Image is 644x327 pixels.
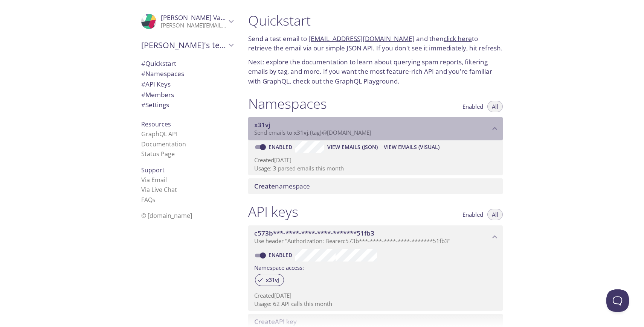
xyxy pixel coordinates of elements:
div: x31vj namespace [248,117,503,140]
iframe: Help Scout Beacon - Open [606,289,629,312]
span: [PERSON_NAME] VanWeyenbergh [161,13,264,22]
span: View Emails (Visual) [384,143,440,152]
span: Settings [141,100,169,109]
label: Namespace access: [254,262,304,272]
a: Status Page [141,150,175,158]
button: View Emails (JSON) [324,141,381,153]
span: s [153,196,156,204]
span: © [DOMAIN_NAME] [141,211,192,220]
span: Support [141,166,165,174]
p: Send a test email to and then to retrieve the email via our simple JSON API. If you don't see it ... [248,34,503,53]
span: Members [141,90,174,99]
p: Usage: 3 parsed emails this month [254,164,497,172]
div: Maxime's team [135,35,239,55]
div: Kim VanWeyenbergh [135,9,239,34]
span: Quickstart [141,59,176,68]
h1: API keys [248,203,298,220]
a: Via Email [141,176,167,184]
a: click here [444,34,472,43]
a: Enabled [267,251,295,259]
div: Create namespace [248,178,503,194]
div: Team Settings [135,100,239,110]
span: Create [254,182,275,190]
span: # [141,59,145,68]
span: # [141,100,145,109]
span: [PERSON_NAME]'s team [141,40,226,50]
div: Namespaces [135,68,239,79]
span: API Keys [141,80,171,88]
a: FAQ [141,196,156,204]
p: Created [DATE] [254,292,497,300]
a: GraphQL Playground [335,77,398,85]
button: Enabled [458,209,488,220]
a: GraphQL API [141,130,177,138]
span: Resources [141,120,171,128]
span: # [141,90,145,99]
h1: Namespaces [248,95,327,112]
div: Quickstart [135,58,239,69]
a: Enabled [267,143,295,151]
button: View Emails (Visual) [381,141,443,153]
span: Send emails to . {tag} @[DOMAIN_NAME] [254,129,371,136]
p: [PERSON_NAME][EMAIL_ADDRESS][DOMAIN_NAME] [161,22,226,29]
div: x31vj [255,274,284,286]
span: x31vj [261,277,284,283]
button: Enabled [458,101,488,112]
div: API Keys [135,79,239,90]
span: # [141,69,145,78]
a: Documentation [141,140,186,148]
span: namespace [254,182,310,190]
span: # [141,80,145,88]
p: Usage: 62 API calls this month [254,300,497,308]
button: All [487,209,503,220]
span: Namespaces [141,69,184,78]
button: All [487,101,503,112]
a: Via Live Chat [141,186,177,194]
p: Created [DATE] [254,156,497,164]
p: Next: explore the to learn about querying spam reports, filtering emails by tag, and more. If you... [248,57,503,86]
span: View Emails (JSON) [327,143,378,152]
span: x31vj [254,120,270,129]
h1: Quickstart [248,12,503,29]
a: documentation [302,58,348,66]
a: [EMAIL_ADDRESS][DOMAIN_NAME] [308,34,415,43]
span: x31vj [294,129,308,136]
div: Members [135,90,239,100]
